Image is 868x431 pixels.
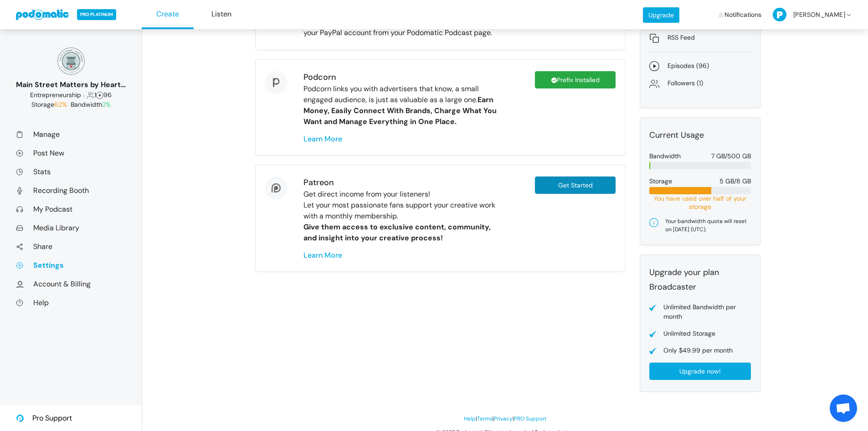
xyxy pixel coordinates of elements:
b: Earn Money, Easily Connect With Brands, Charge What You Want and Manage Everything in One Place. [303,95,497,126]
a: Manage [16,130,126,139]
div: Only $49.99 per month [663,346,733,355]
a: Get Started [535,177,616,194]
div: Broadcaster [649,281,751,293]
span: Bandwidth [71,100,111,109]
b: Give them access to exclusive content, community, and insight into your creative process! [303,222,491,243]
div: Main Street Matters by Heart on [GEOGRAPHIC_DATA] [16,79,126,90]
div: Current Usage [649,129,751,141]
div: Podcorn [303,71,498,83]
a: Episodes (96) [649,61,751,71]
a: Create [142,0,194,29]
span: 62% [54,100,67,109]
a: Privacy [494,415,513,422]
a: Terms [477,415,493,422]
img: check-9e37fc48d24a2c9543874571d864d51ab67253b50965a82f96d5107089f376e3.svg [551,78,557,83]
div: Storage [649,176,672,187]
a: Upgrade now! [649,363,751,380]
a: Listen [195,0,247,29]
a: Settings [16,260,126,270]
span: PRO PLATINUM [77,9,116,20]
div: Podcorn links you with advertisers that know, a small engaged audience, is just as valuable as a ... [303,83,498,127]
span: Followers [87,91,94,99]
img: patreon-logo-273bac7e79ef49a68fcbcfbaa59bd6d44f55b769be65956ec3871e536cc0d4fe.svg [265,177,288,199]
a: Help [16,298,126,307]
div: 5 GB/8 GB [719,176,751,187]
a: Open chat [830,395,857,422]
a: Help [464,415,476,422]
a: Learn More [303,250,342,260]
div: Unlimited Bandwidth per month [663,302,751,322]
div: 7 GB/500 GB [711,151,751,162]
a: PRO Support [514,415,547,422]
div: You have used over half of your storage [649,187,751,211]
div: Bandwidth [649,151,681,162]
a: Upgrade [643,7,679,23]
div: Patreon [303,177,498,189]
a: Pro Support [16,405,72,431]
a: Media Library [16,223,126,233]
span: [PERSON_NAME] [793,1,845,28]
span: Notifications [724,1,761,28]
img: P-50-ab8a3cff1f42e3edaa744736fdbd136011fc75d0d07c0e6946c3d5a70d29199b.png [773,8,786,21]
a: My Podcast [16,204,126,214]
a: Account & Billing [16,279,126,289]
img: 150x150_17130234.png [57,47,85,75]
a: Share [16,242,126,251]
a: Followers (1) [649,78,751,88]
div: Unlimited Storage [663,329,715,338]
span: Storage [31,100,69,109]
a: RSS Feed [649,33,751,43]
div: | | | [142,412,868,426]
div: Your bandwidth quota will reset on [DATE] (UTC). [665,217,751,234]
a: Recording Booth [16,186,126,195]
div: Upgrade your plan [649,266,751,279]
div: 1 96 [16,90,126,100]
a: Stats [16,167,126,177]
a: Prefix Installed [535,71,616,88]
a: [PERSON_NAME] [773,1,853,28]
span: Episodes [96,91,103,99]
span: Business: Entrepreneurship [30,91,81,99]
a: Learn More [303,134,342,144]
img: podcorn-logo-f83eecbefb8a3f85197c5c1777030d695c148115d0799db592bab2f0c9af1d87.svg [265,71,288,94]
span: 2% [102,100,111,109]
a: Post New [16,148,126,158]
div: Get direct income from your listeners! Let your most passionate fans support your creative work w... [303,189,498,244]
